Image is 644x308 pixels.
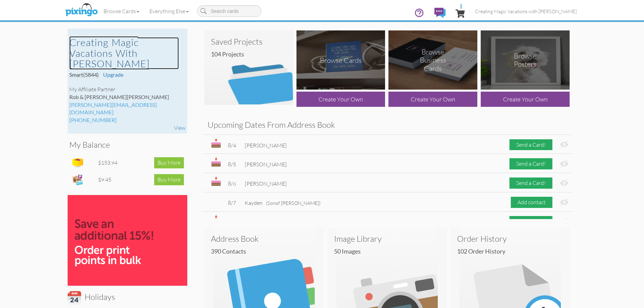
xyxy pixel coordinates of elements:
span: [PERSON_NAME] [245,161,287,168]
div: 8/7 [228,218,238,226]
input: Search cards [197,5,261,17]
a: Smart(5844) [69,71,100,78]
div: 8/7 [228,199,238,207]
div: Rob & [PERSON_NAME] [69,93,186,101]
span: 1 [459,3,463,9]
img: bday.svg [211,215,221,224]
div: Create Your Own [388,92,477,107]
span: Creating Magic Vacations with [PERSON_NAME] [475,8,577,14]
div: Send a Card! [509,216,552,227]
img: browse-posters.png [481,30,570,90]
img: eye-ban.svg [560,160,568,167]
h3: Saved Projects [211,37,286,46]
td: $9.45 [96,171,133,188]
span: [PERSON_NAME] [127,94,169,100]
img: points-icon.png [71,156,85,169]
a: Upgrade [103,71,123,78]
h3: My Balance [69,140,181,149]
div: Buy More [154,174,184,185]
div: 8/6 [228,180,238,188]
span: [PERSON_NAME] [245,180,287,187]
span: of [PERSON_NAME]) [263,200,320,206]
img: comments.svg [434,8,446,18]
span: Smart [69,71,99,78]
div: Buy More [154,157,184,168]
a: Creating Magic Vacations with [PERSON_NAME] [69,37,186,69]
h2: Creating Magic Vacations with [PERSON_NAME] [69,37,179,69]
a: View [174,124,186,131]
img: browse-business-cards.png [388,30,477,90]
span: [PERSON_NAME] [245,142,287,149]
h4: 50 images [334,248,445,255]
img: save15_bulk-100.jpg [68,195,187,285]
h3: Address Book [211,234,317,243]
img: eye-ban.svg [560,218,568,225]
img: bday.svg [211,176,221,186]
div: 8/4 [228,142,238,149]
span: (Son [266,200,276,206]
a: Creating Magic Vacations with [PERSON_NAME] [470,3,582,20]
img: pixingo logo [64,2,99,19]
iframe: Chat [644,308,644,308]
a: Browse Cards [98,3,144,20]
h3: Order History [457,234,563,243]
div: Create Your Own [481,92,570,107]
img: expense-icon.png [71,173,85,186]
h4: 390 Contacts [211,248,322,255]
img: calendar.svg [68,291,81,305]
img: eye-ban.svg [560,199,568,206]
span: [PERSON_NAME] [245,219,287,226]
img: bday.svg [211,138,221,148]
div: Add contact [511,197,552,208]
div: Browse Posters [503,52,548,69]
h4: 102 Order History [457,248,568,255]
img: eye-ban.svg [560,141,568,148]
a: 1 [456,3,465,23]
h4: 104 Projects [211,51,291,58]
img: browse-cards.png [296,30,385,90]
div: Browse Business Cards [411,47,455,73]
div: [PHONE_NUMBER] [69,116,186,124]
div: My Affiliate Partner [69,86,186,93]
span: (5844) [83,71,99,78]
div: 8/5 [228,161,238,168]
h3: Holidays [68,291,182,305]
h3: Image Library [334,234,440,243]
img: bday.svg [211,157,221,167]
div: Send a Card! [509,158,552,169]
div: Send a Card! [509,139,552,150]
img: saved-projects2.png [204,30,293,105]
span: Kayden [245,199,320,206]
h3: Upcoming Dates From Address Book [208,120,567,129]
div: Create Your Own [296,92,385,107]
div: [PERSON_NAME][EMAIL_ADDRESS][DOMAIN_NAME] [69,101,186,117]
a: Everything Else [144,3,194,20]
div: Send a Card! [509,177,552,189]
td: $153.94 [96,154,133,171]
div: Browse Cards [320,56,362,64]
img: eye-ban.svg [560,180,568,187]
